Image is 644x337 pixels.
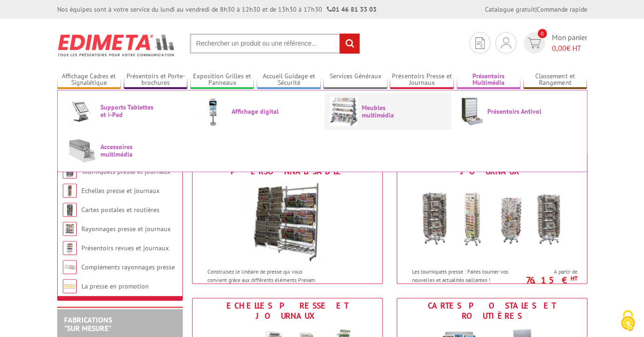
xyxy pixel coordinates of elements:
[67,97,184,124] a: Supports Tablettes et i-Pad
[485,5,587,14] div: |
[521,32,587,54] a: devis rapide 0 Mon panier 0,00€ HT
[527,38,541,48] img: devis rapide
[63,184,77,198] img: Echelles presse et journaux
[57,28,176,62] img: Edimeta
[339,34,359,54] input: rechercher
[100,143,156,158] span: Accessoires multimédia
[63,279,77,293] img: La presse en promotion
[461,97,577,126] a: Présentoirs Antivol
[100,103,156,118] span: Supports Tablettes et i-Pad
[63,222,77,236] img: Rayonnages presse et journaux
[81,244,169,252] a: Présentoirs revues et journaux
[406,179,578,263] img: Tourniquets presse et journaux
[487,108,543,115] span: Présentoirs Antivol
[538,29,547,38] span: 0
[57,72,121,88] a: Affichage Cadres et Signalétique
[81,263,175,271] a: Compléments rayonnages presse
[525,277,577,283] p: 76.15 €
[63,203,77,217] img: Cartes postales et routières
[81,225,171,233] a: Rayonnages presse et journaux
[537,5,587,14] a: Commande rapide
[570,275,577,282] sup: HT
[195,301,380,321] div: Echelles presse et journaux
[412,268,527,283] p: Les tourniquets presse : Faites tourner vos nouvelles et actualités saillantes !
[67,136,96,165] img: Accessoires multimédia
[64,315,112,333] a: FABRICATIONS"Sur Mesure"
[199,97,315,126] a: Affichage digital
[81,186,159,195] a: Echelles presse et journaux
[475,37,485,49] img: devis rapide
[207,268,323,283] p: Construisez le linéaire de presse qui vous convient grâce aux différents éléments Presam.
[330,97,358,126] img: Meubles multimédia
[552,32,587,54] span: Mon panier
[485,5,535,14] a: Catalogue gratuit
[397,153,587,284] a: Tourniquets presse et journaux Tourniquets presse et journaux Les tourniquets presse : Faites tou...
[457,72,521,88] a: Présentoirs Multimédia
[246,179,329,263] img: Rayonnage personnalisable
[523,72,587,88] a: Classement et Rangement
[124,72,188,88] a: Présentoirs et Porte-brochures
[190,34,360,54] input: Rechercher un produit ou une référence...
[323,72,387,88] a: Services Généraux
[530,268,577,275] span: A partir de
[81,206,159,214] a: Cartes postales et routières
[330,97,446,126] a: Meubles multimédia
[616,309,639,332] img: Cookies (fenêtre modale)
[552,43,587,54] span: € HT
[461,97,483,126] img: Présentoirs Antivol
[257,72,321,88] a: Accueil Guidage et Sécurité
[190,72,254,88] a: Exposition Grilles et Panneaux
[501,37,511,48] img: devis rapide
[67,136,184,165] a: Accessoires multimédia
[232,108,287,115] span: Affichage digital
[192,153,383,284] a: Rayonnage personnalisable Rayonnage personnalisable Construisez le linéaire de presse qui vous co...
[81,282,149,290] a: La presse en promotion
[63,241,77,255] img: Présentoirs revues et journaux
[199,97,227,126] img: Affichage digital
[552,43,566,53] span: 0,00
[399,301,584,321] div: Cartes postales et routières
[362,104,418,119] span: Meubles multimédia
[57,5,377,14] div: Nos équipes sont à votre service du lundi au vendredi de 8h30 à 12h30 et de 13h30 à 17h30
[67,97,96,124] img: Supports Tablettes et i-Pad
[611,305,644,337] button: Cookies (fenêtre modale)
[327,5,377,14] strong: 01 46 81 33 03
[390,72,454,88] a: Présentoirs Presse et Journaux
[63,260,77,274] img: Compléments rayonnages presse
